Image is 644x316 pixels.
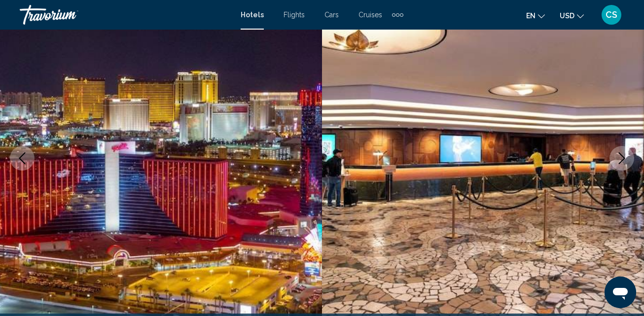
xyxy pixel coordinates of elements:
a: Hotels [241,11,264,19]
a: Cruises [358,11,382,19]
button: Previous image [10,146,35,171]
iframe: Button to launch messaging window [605,277,636,308]
a: Cars [324,11,339,19]
a: Travorium [20,5,231,25]
span: USD [560,12,574,20]
button: User Menu [599,4,624,25]
button: Extra navigation items [392,7,403,23]
span: en [526,12,536,20]
a: Flights [284,11,305,19]
button: Change currency [560,8,584,23]
span: CS [606,10,617,20]
button: Next image [609,146,634,171]
button: Change language [526,8,545,23]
